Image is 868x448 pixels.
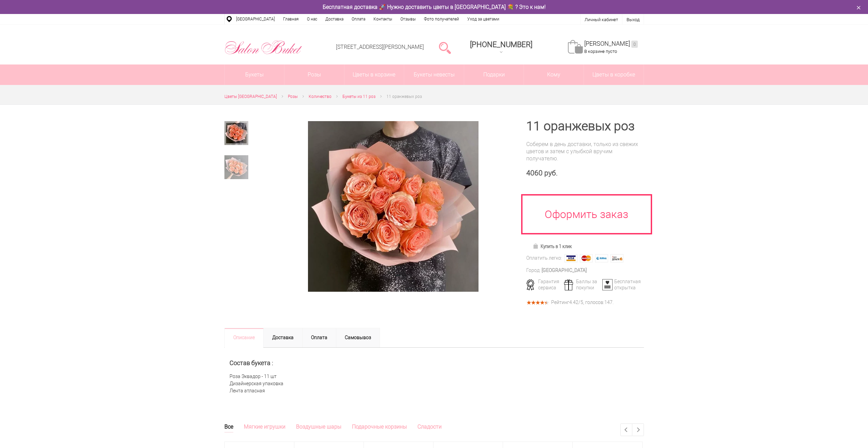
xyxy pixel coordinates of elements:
a: Цветы [GEOGRAPHIC_DATA] [224,93,277,100]
a: Фото получателей [420,14,463,24]
div: Оплатить легко: [526,255,562,262]
a: Доставка [263,328,303,348]
a: Подарки [464,64,524,85]
a: Воздушные шары [296,423,341,432]
span: В корзине пусто [584,49,617,54]
div: Роза Эквадор - 11 шт Дизайнерская упаковка Лента атласная [224,348,644,400]
a: Оплата [348,14,369,24]
a: Увеличить [277,121,510,292]
div: Соберем в день доставки, только из свежих цветов и затем с улыбкой вручим получателю. [526,141,644,162]
a: Букеты невесты [404,64,464,85]
a: Розы [284,64,344,85]
ins: 0 [631,41,638,48]
a: Сладости [417,423,442,432]
span: Кому [524,64,584,85]
a: Мягкие игрушки [244,423,285,432]
span: Цветы [GEOGRAPHIC_DATA] [224,94,277,99]
a: [GEOGRAPHIC_DATA] [232,14,279,24]
a: Самовывоз [336,328,380,348]
img: 11 оранжевых роз [308,121,479,292]
span: Количество [309,94,332,99]
div: Город: [526,267,541,274]
img: Webmoney [595,254,608,262]
span: 147 [604,300,613,305]
a: Previous [621,424,632,436]
a: Выход [627,17,639,22]
h2: Состав букета : [230,360,639,366]
div: Гарантия сервиса [524,278,563,291]
img: Visa [564,254,577,262]
a: Описание [224,328,264,348]
a: Отзывы [396,14,420,24]
a: Доставка [321,14,348,24]
img: Цветы Нижний Новгород [224,39,303,56]
div: [PHONE_NUMBER] [470,40,532,49]
div: 4060 руб. [526,169,644,177]
a: Букеты [225,64,284,85]
a: О нас [303,14,321,24]
a: [STREET_ADDRESS][PERSON_NAME] [336,44,424,50]
div: Баллы за покупки [562,278,601,291]
span: Букеты из 11 роз [342,94,376,99]
a: Розы [288,93,298,100]
img: Яндекс Деньги [610,254,623,262]
a: Оформить заказ [521,194,652,234]
a: [PHONE_NUMBER] [466,38,536,57]
a: Оплата [302,328,336,348]
a: Контакты [369,14,396,24]
span: 4.42 [569,300,578,305]
div: [GEOGRAPHIC_DATA] [542,267,587,274]
a: Подарочные корзины [352,423,407,432]
a: Next [632,424,644,436]
a: Все [224,423,233,433]
a: Цветы в корзине [344,64,404,85]
h1: 11 оранжевых роз [526,120,644,132]
img: MasterCard [580,254,593,262]
a: Главная [279,14,303,24]
a: Уход за цветами [463,14,503,24]
div: Бесплатная открытка [600,278,639,291]
a: [PERSON_NAME] [584,40,638,48]
span: 11 оранжевых роз [386,94,422,99]
a: Цветы в коробке [584,64,644,85]
span: Розы [288,94,298,99]
a: Личный кабинет [585,17,618,22]
div: Рейтинг /5, голосов: . [551,301,614,304]
a: Букеты из 11 роз [342,93,376,100]
a: Купить в 1 клик [530,242,575,251]
img: Купить в 1 клик [533,243,541,249]
a: Количество [309,93,332,100]
div: Бесплатная доставка 🚀 Нужно доставить цветы в [GEOGRAPHIC_DATA] 💐 ? Это к нам! [219,3,649,11]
